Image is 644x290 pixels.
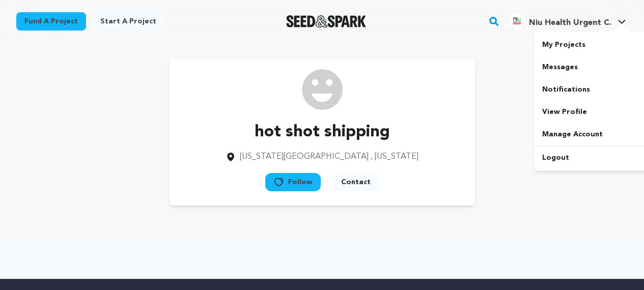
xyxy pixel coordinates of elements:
[286,15,366,27] img: Seed&Spark Logo Dark Mode
[333,173,379,191] button: Contact
[240,153,369,161] span: [US_STATE][GEOGRAPHIC_DATA]
[529,19,611,27] span: Niu Health Urgent C.
[302,69,343,110] img: /img/default-images/user/medium/user.png image
[371,153,418,161] span: , [US_STATE]
[16,12,86,31] a: Fund a project
[507,11,628,32] span: Niu Health Urgent C.'s Profile
[286,15,366,27] a: Seed&Spark Homepage
[92,12,164,31] a: Start a project
[509,13,525,29] img: 42b7c5e7b3c9205b.png
[226,120,418,144] p: hot shot shipping
[509,13,611,29] div: Niu Health Urgent C.'s Profile
[507,11,628,29] a: Niu Health Urgent C.'s Profile
[265,173,321,191] button: Follow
